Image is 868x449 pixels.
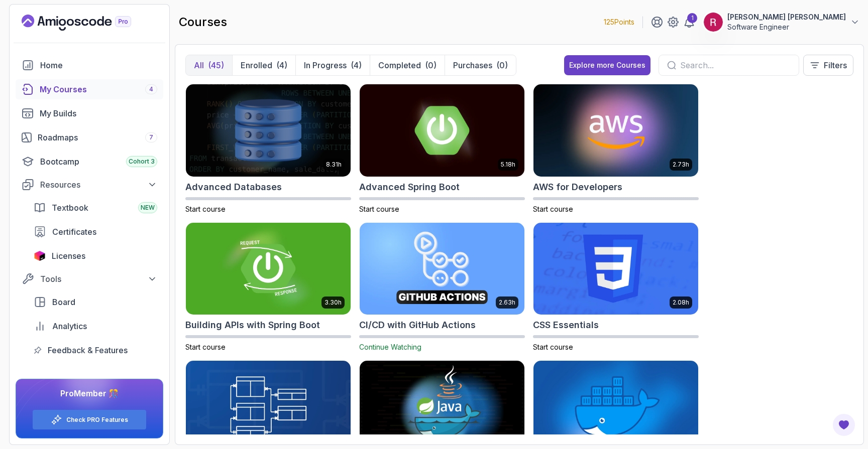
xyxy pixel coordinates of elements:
a: builds [16,103,163,123]
button: Filters [803,55,853,76]
span: 7 [149,133,153,141]
p: 125 Points [604,17,634,27]
span: Cohort 3 [129,158,155,166]
img: Advanced Databases card [186,84,351,177]
span: Start course [185,205,226,213]
a: textbook [28,198,163,218]
button: Resources [16,176,163,194]
div: (4) [276,59,287,71]
button: Purchases(0) [445,55,516,75]
span: 4 [149,85,153,93]
button: Check PRO Features [32,409,147,430]
div: Home [40,59,157,71]
p: Filters [824,59,847,71]
p: 2.08h [673,298,689,307]
button: Enrolled(4) [232,55,295,75]
p: 5.18h [501,161,515,169]
img: CSS Essentials card [533,223,698,315]
span: Licenses [52,250,85,262]
a: analytics [28,316,163,336]
img: AWS for Developers card [533,84,698,177]
a: CI/CD with GitHub Actions card2.63hCI/CD with GitHub ActionsContinue Watching [359,222,525,353]
a: feedback [28,340,163,360]
p: 2.63h [499,298,515,307]
h2: AWS for Developers [533,180,622,194]
div: (0) [425,59,437,71]
p: 2.73h [673,161,689,169]
div: My Courses [40,83,157,95]
h2: CSS Essentials [533,318,599,332]
span: Board [52,296,75,308]
span: Start course [533,205,573,213]
a: board [28,292,163,312]
button: In Progress(4) [295,55,370,75]
span: Start course [359,205,399,213]
p: Software Engineer [727,22,846,32]
a: bootcamp [16,152,163,172]
div: 1 [687,13,697,23]
div: (0) [496,59,508,71]
div: Tools [40,273,157,285]
button: Tools [16,270,163,288]
a: licenses [28,246,163,266]
img: Building APIs with Spring Boot card [186,223,351,315]
span: Feedback & Features [48,344,128,356]
div: My Builds [40,107,157,119]
div: Roadmaps [38,131,157,143]
h2: courses [179,14,227,30]
span: Start course [185,343,226,351]
p: [PERSON_NAME] [PERSON_NAME] [727,12,846,22]
p: 8.31h [326,161,342,169]
span: Textbook [52,202,88,214]
h2: Advanced Spring Boot [359,180,460,194]
p: 3.30h [324,298,342,307]
img: user profile image [704,13,723,32]
span: NEW [141,204,155,212]
p: All [194,59,204,71]
h2: Building APIs with Spring Boot [185,318,320,332]
a: courses [16,79,163,99]
div: (4) [351,59,362,71]
button: Completed(0) [370,55,445,75]
button: Open Feedback Button [832,413,856,437]
p: Completed [378,59,421,71]
div: (45) [208,59,224,71]
span: Continue Watching [359,343,421,351]
input: Search... [680,59,791,71]
h2: Advanced Databases [185,180,282,194]
span: Analytics [52,320,87,332]
a: 1 [683,16,695,28]
p: Enrolled [241,59,272,71]
div: Resources [40,179,157,191]
p: In Progress [304,59,347,71]
button: All(45) [186,55,232,75]
img: jetbrains icon [34,251,46,261]
span: Certificates [52,226,96,238]
h2: CI/CD with GitHub Actions [359,318,476,332]
a: Check PRO Features [66,416,128,424]
img: CI/CD with GitHub Actions card [360,223,524,315]
button: user profile image[PERSON_NAME] [PERSON_NAME]Software Engineer [703,12,860,32]
div: Explore more Courses [569,60,645,70]
a: Landing page [22,15,154,31]
button: Explore more Courses [564,55,650,75]
a: certificates [28,222,163,242]
p: Purchases [453,59,492,71]
a: home [16,55,163,75]
div: Bootcamp [40,156,157,168]
span: Start course [533,343,573,351]
a: roadmaps [16,127,163,147]
img: Advanced Spring Boot card [360,84,524,177]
